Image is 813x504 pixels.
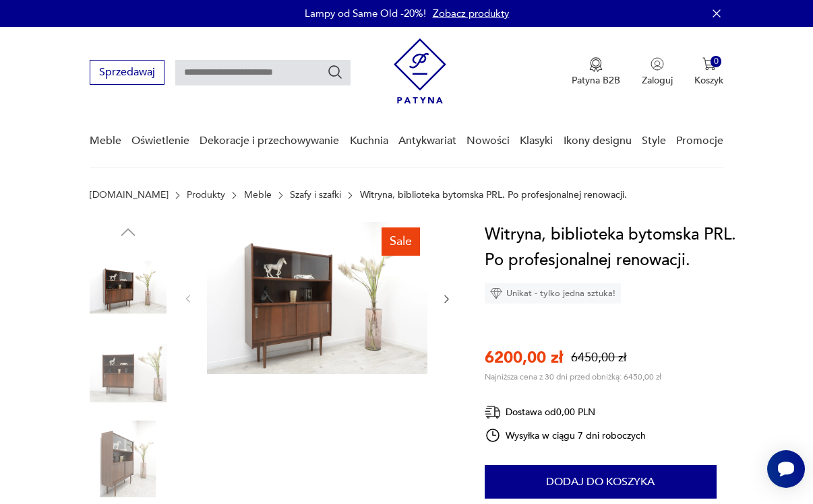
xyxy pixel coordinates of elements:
[131,115,189,167] a: Oświetlenie
[90,115,121,167] a: Meble
[572,57,620,87] a: Ikona medaluPatyna B2B
[694,74,723,87] p: Koszyk
[485,222,738,273] h1: Witryna, biblioteka bytomska PRL. Po profesjonalnej renowacji.
[571,349,626,366] p: 6450,00 zł
[485,404,646,421] div: Dostawa od 0,00 PLN
[564,115,632,167] a: Ikony designu
[244,190,272,201] a: Meble
[767,450,805,488] iframe: Smartsupp widget button
[485,465,717,499] button: Dodaj do koszyka
[642,57,673,87] button: Zaloguj
[572,57,620,87] button: Patyna B2B
[200,115,339,167] a: Dekoracje i przechowywanie
[433,7,509,20] a: Zobacz produkty
[485,283,621,303] div: Unikat - tylko jedna sztuka!
[642,74,673,87] p: Zaloguj
[485,371,661,382] p: Najniższa cena z 30 dni przed obniżką: 6450,00 zł
[360,190,627,201] p: Witryna, biblioteka bytomska PRL. Po profesjonalnej renowacji.
[485,347,563,369] p: 6200,00 zł
[398,115,456,167] a: Antykwariat
[350,115,388,167] a: Kuchnia
[90,69,164,78] a: Sprzedawaj
[702,57,716,71] img: Ikona koszyka
[290,190,341,201] a: Szafy i szafki
[642,115,666,167] a: Style
[90,60,164,85] button: Sprzedawaj
[694,57,723,87] button: 0Koszyk
[90,249,167,326] img: Zdjęcie produktu Witryna, biblioteka bytomska PRL. Po profesjonalnej renowacji.
[520,115,553,167] a: Klasyki
[485,427,646,443] div: Wysyłka w ciągu 7 dni roboczych
[90,335,167,412] img: Zdjęcie produktu Witryna, biblioteka bytomska PRL. Po profesjonalnej renowacji.
[394,38,446,104] img: Patyna - sklep z meblami i dekoracjami vintage
[90,421,167,497] img: Zdjęcie produktu Witryna, biblioteka bytomska PRL. Po profesjonalnej renowacji.
[90,190,169,201] a: [DOMAIN_NAME]
[485,404,501,421] img: Ikona dostawy
[711,56,722,67] div: 0
[187,190,225,201] a: Produkty
[676,115,723,167] a: Promocje
[490,287,502,299] img: Ikona diamentu
[382,227,420,256] div: Sale
[651,57,664,71] img: Ikonka użytkownika
[207,222,427,374] img: Zdjęcie produktu Witryna, biblioteka bytomska PRL. Po profesjonalnej renowacji.
[572,74,620,87] p: Patyna B2B
[305,7,426,20] p: Lampy od Same Old -20%!
[327,64,343,80] button: Szukaj
[589,57,603,72] img: Ikona medalu
[466,115,510,167] a: Nowości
